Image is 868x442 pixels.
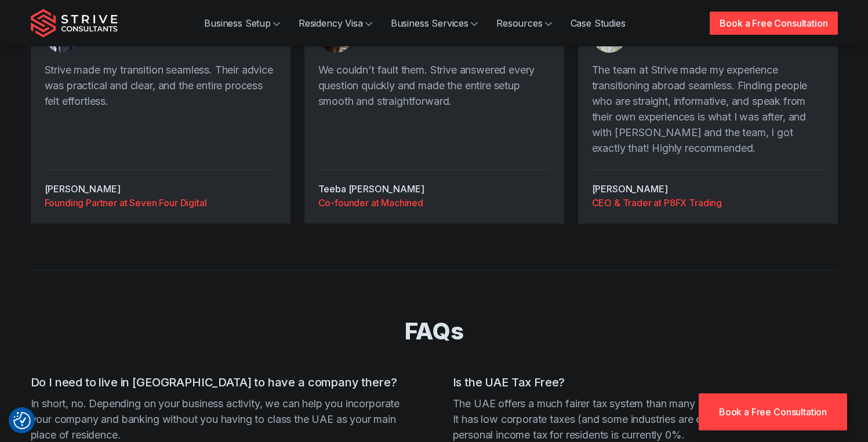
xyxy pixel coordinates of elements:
a: Business Services [382,12,487,35]
a: Residency Visa [289,12,382,35]
div: - [318,170,550,210]
img: Revisit consent button [13,412,31,429]
button: Consent Preferences [13,412,31,429]
p: We couldn’t fault them. Strive answered every question quickly and made the entire setup smooth a... [318,62,550,109]
p: Strive made my transition seamless. Their advice was practical and clear, and the entire process ... [45,62,277,109]
a: Co-founder at Machined [318,196,550,210]
h3: Do I need to live in [GEOGRAPHIC_DATA] to have a company there? [31,374,416,391]
h2: FAQs [63,317,805,346]
a: Book a Free Consultation [710,12,837,35]
a: CEO & Trader at P8FX Trading [592,196,824,210]
a: Business Setup [195,12,289,35]
div: - [592,170,824,210]
cite: [PERSON_NAME] [45,183,121,195]
a: Founding Partner at Seven Four Digital [45,196,277,210]
div: - [45,170,277,210]
cite: [PERSON_NAME] [592,183,668,195]
h3: Is the UAE Tax Free? [453,374,838,391]
a: Book a Free Consultation [699,393,847,430]
img: Strive Consultants [31,9,118,38]
a: Case Studies [561,12,635,35]
cite: Teeba [PERSON_NAME] [318,183,424,195]
p: The team at Strive made my experience transitioning abroad seamless. Finding people who are strai... [592,62,824,156]
a: Resources [487,12,561,35]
